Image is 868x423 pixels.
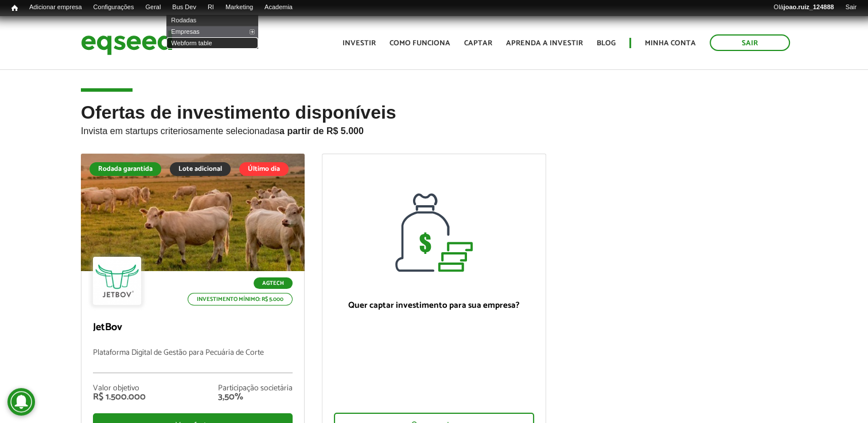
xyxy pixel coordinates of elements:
[645,40,696,47] a: Minha conta
[784,3,834,10] strong: joao.ruiz_124888
[342,40,376,47] a: Investir
[93,322,293,334] p: JetBov
[6,3,24,14] a: Início
[89,162,161,176] div: Rodada garantida
[597,40,616,47] a: Blog
[202,3,220,12] a: RI
[24,3,88,12] a: Adicionar empresa
[390,40,450,47] a: Como funciona
[170,162,231,176] div: Lote adicional
[279,126,364,136] strong: a partir de R$ 5.000
[218,385,293,393] div: Participação societária
[11,4,18,12] span: Início
[464,40,492,47] a: Captar
[259,3,298,12] a: Academia
[81,103,787,154] h2: Ofertas de investimento disponíveis
[506,40,583,47] a: Aprenda a investir
[81,123,787,136] p: Invista em startups criteriosamente selecionadas
[239,162,289,176] div: Último dia
[710,34,790,51] a: Sair
[220,3,259,12] a: Marketing
[166,14,258,26] a: Rodadas
[839,3,862,12] a: Sair
[93,393,146,402] div: R$ 1.500.000
[166,3,202,12] a: Bus Dev
[88,3,140,12] a: Configurações
[139,3,166,12] a: Geral
[93,385,146,393] div: Valor objetivo
[254,277,293,289] p: Agtech
[81,28,173,58] img: EqSeed
[93,348,293,373] p: Plataforma Digital de Gestão para Pecuária de Corte
[188,293,293,305] p: Investimento mínimo: R$ 5.000
[218,393,293,402] div: 3,50%
[334,300,534,311] p: Quer captar investimento para sua empresa?
[768,3,839,12] a: Olájoao.ruiz_124888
